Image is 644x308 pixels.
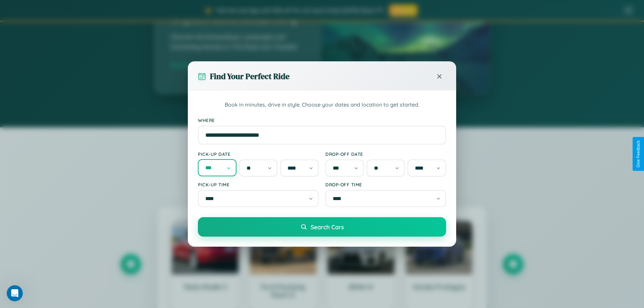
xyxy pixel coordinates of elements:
label: Drop-off Date [325,151,446,157]
label: Pick-up Date [198,151,319,157]
label: Pick-up Time [198,182,319,187]
h3: Find Your Perfect Ride [210,71,289,82]
p: Book in minutes, drive in style. Choose your dates and location to get started. [198,101,446,109]
button: Search Cars [198,217,446,237]
label: Where [198,117,446,123]
span: Search Cars [311,223,344,231]
label: Drop-off Time [325,182,446,187]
